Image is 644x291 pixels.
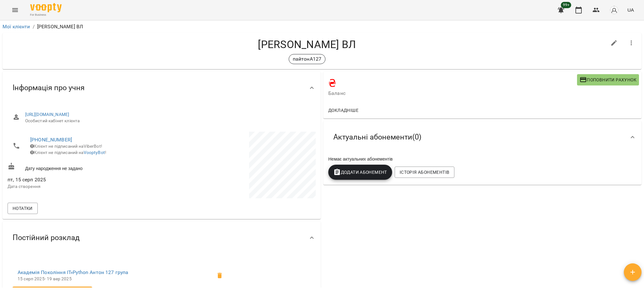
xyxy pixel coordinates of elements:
button: Додати Абонемент [328,165,392,180]
div: Дату народження не задано [6,161,162,173]
span: Поповнити рахунок [580,76,636,84]
span: UA [627,7,634,13]
a: VooptyBot [84,150,105,155]
span: Видалити клієнта з групи пайтонА127 для курсу Python Антон 127 група? [212,268,227,283]
span: For Business [30,13,62,17]
span: пт, 15 серп 2025 [8,176,160,184]
button: Історія абонементів [395,167,454,178]
span: Клієнт не підписаний на ViberBot! [30,144,102,149]
span: Особистий кабінет клієнта [25,118,311,124]
span: Докладніше [328,107,358,114]
span: Актуальні абонементи ( 0 ) [333,132,421,142]
h4: ₴ [328,77,577,90]
span: 99+ [561,2,571,8]
h4: [PERSON_NAME] ВЛ [8,38,607,51]
button: Поповнити рахунок [577,74,639,85]
div: Актуальні абонементи(0) [323,121,641,153]
div: Немає актуальних абонементів [327,155,638,163]
div: Інформація про учня [3,72,321,104]
li: / [33,23,35,30]
button: Menu [8,3,23,18]
span: Нотатки [13,205,33,212]
a: Мої клієнти [3,24,30,30]
p: Дата створення [8,184,160,190]
span: Постійний розклад [13,233,80,243]
a: Академія Покоління ІТ»Python Антон 127 група [18,269,129,275]
a: [PHONE_NUMBER] [30,137,72,143]
div: пайтонА127 [289,54,325,64]
p: 15 серп 2025 - 19 вер 2025 [18,276,212,282]
button: Докладніше [326,105,361,116]
span: Історія абонементів [400,168,449,176]
span: Баланс [328,90,577,97]
p: пайтонА127 [293,55,321,63]
span: Додати Абонемент [333,168,387,176]
button: Нотатки [8,203,38,214]
img: Voopty Logo [30,3,62,12]
div: Постійний розклад [3,222,321,254]
a: [URL][DOMAIN_NAME] [25,112,69,117]
nav: breadcrumb [3,23,641,30]
button: UA [625,4,636,16]
p: [PERSON_NAME] ВЛ [37,23,83,30]
span: Інформація про учня [13,83,85,93]
img: avatar_s.png [610,6,619,14]
span: Клієнт не підписаний на ! [30,150,106,155]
